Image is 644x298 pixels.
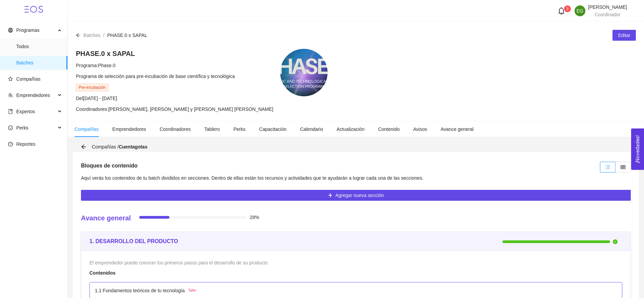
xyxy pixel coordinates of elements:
h4: Avance general [81,213,131,223]
span: Avance general [441,126,474,132]
span: Emprendedores [16,93,50,98]
span: Programas [16,27,39,33]
strong: Cuentagotas [119,144,147,150]
span: Taller [188,288,196,293]
span: 3 [566,6,569,11]
strong: 1. DESARROLLO DEL PRODUCTO [89,238,178,244]
sup: 3 [564,5,571,12]
span: Agregar nueva sección [335,192,384,199]
span: star [8,77,13,81]
span: Batches [16,56,62,69]
span: Editar [618,32,630,39]
span: Avisos [413,126,427,132]
span: Actualización [336,126,365,132]
span: global [8,28,13,33]
span: Calendario [300,126,323,132]
span: Emprendedores [112,126,146,132]
span: Aquí verás los contenidos de tu batch divididos en secciones. Dentro de ellas están los recursos ... [81,175,423,181]
div: Volver [81,144,86,150]
span: dashboard [8,142,13,146]
span: Batches [83,33,101,38]
span: Pre-incubación [76,84,108,91]
span: plus [328,193,333,198]
span: [PERSON_NAME] [588,4,627,10]
span: Coordinadores [160,126,191,132]
button: plusAgregar nueva sección [81,190,631,201]
span: Coordinadores: [PERSON_NAME], [PERSON_NAME] y [PERSON_NAME] [PERSON_NAME] [76,106,273,112]
span: book [8,109,13,114]
span: Reportes [16,141,36,147]
span: Coordinador [595,12,621,17]
button: Open Feedback Widget [631,128,644,170]
h5: Bloques de contenido [81,162,138,170]
span: unordered-list [605,165,610,170]
strong: Contenidos [89,270,116,276]
span: / [103,33,105,38]
span: EG [577,5,583,16]
span: Compañías [75,126,99,132]
span: smile [8,125,13,130]
span: Compañías / [92,144,147,150]
h4: PHASE.0 x SAPAL [76,49,273,58]
span: Tablero [204,126,220,132]
span: PHASE.0 x SAPAL [107,33,147,38]
span: arrow-left [76,33,81,38]
span: team [8,93,13,98]
span: Perks [16,125,28,131]
span: bell [558,7,565,15]
span: Perks [233,126,246,132]
span: Programa: Phase.0 [76,63,116,68]
span: Compañías [16,76,41,82]
span: El emprendedor puede conocer los primeros pasos para el desarrollo de su producto [89,260,268,265]
span: Contenido [378,126,400,132]
span: 28% [250,215,259,220]
span: Programa de selección para pre-incubación de base científica y tecnológica [76,74,235,79]
span: Expertos [16,109,35,114]
span: Del [DATE] - [DATE] [76,96,117,101]
span: table [621,165,625,170]
span: Capacitación [259,126,287,132]
span: check-circle [613,239,618,244]
p: 1.1 Fundamentos teóricos de tu tecnología [95,287,185,294]
span: Todos [16,40,62,53]
span: arrow-left [81,144,86,150]
button: Editar [612,30,636,41]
